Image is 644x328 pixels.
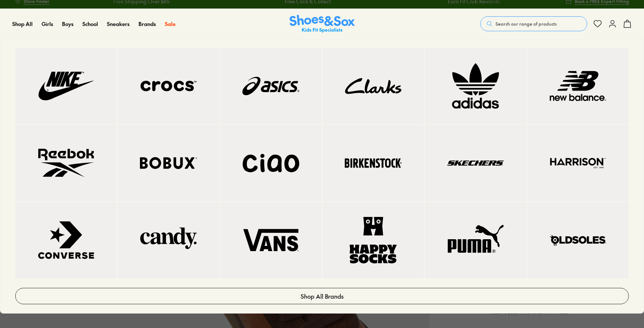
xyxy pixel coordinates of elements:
[107,20,130,27] span: Sneakers
[12,20,33,27] span: Shop All
[62,20,73,27] span: Boys
[42,20,53,27] span: Girls
[290,15,355,33] a: Shoes & Sox
[290,15,355,33] img: SNS_Logo_Responsive.svg
[15,288,629,304] a: Shop All Brands
[82,20,98,27] span: School
[480,16,587,31] button: Search our range of products
[496,20,557,27] span: Search our range of products
[165,20,176,28] a: Sale
[42,20,53,28] a: Girls
[165,20,176,27] span: Sale
[62,20,73,28] a: Boys
[107,20,130,28] a: Sneakers
[138,20,156,27] span: Brands
[138,20,156,28] a: Brands
[12,20,33,28] a: Shop All
[82,20,98,28] a: School
[301,292,344,301] span: Shop All Brands
[491,309,568,322] p: Receive $5.00 in Rewards with Fit Club
[4,3,26,25] button: Open gorgias live chat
